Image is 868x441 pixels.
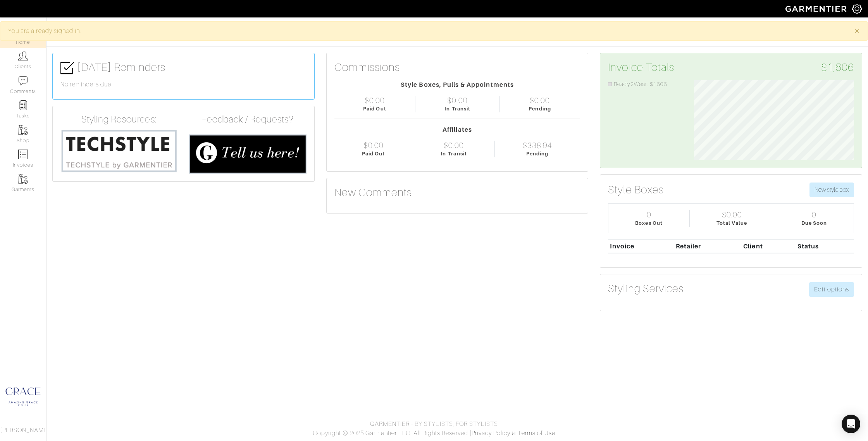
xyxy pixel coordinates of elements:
div: Due Soon [801,219,827,227]
li: Ready2Wear: $1606 [608,80,682,89]
div: $0.00 [722,210,742,219]
span: × [854,26,860,36]
img: garments-icon-b7da505a4dc4fd61783c78ac3ca0ef83fa9d6f193b1c9dc38574b1d14d53ca28.png [18,174,28,184]
h3: Style Boxes [608,183,664,196]
a: Privacy Policy & Terms of Use [472,430,555,437]
div: $0.00 [447,96,467,105]
div: In-Transit [441,150,467,157]
div: $0.00 [363,141,384,150]
img: gear-icon-white-bd11855cb880d31180b6d7d6211b90ccbf57a29d726f0c71d8c61bd08dd39cc2.png [852,4,862,14]
div: Open Intercom Messenger [842,415,860,433]
div: Style Boxes, Pulls & Appointments [334,80,580,90]
div: $0.00 [530,96,550,105]
img: garments-icon-b7da505a4dc4fd61783c78ac3ca0ef83fa9d6f193b1c9dc38574b1d14d53ca28.png [18,125,28,135]
img: techstyle-93310999766a10050dc78ceb7f971a75838126fd19372ce40ba20cdf6a89b94b.png [60,128,177,173]
h3: New Comments [334,186,580,199]
div: Affiliates [334,125,580,134]
div: You are already signed in. [8,26,843,36]
div: $338.94 [523,141,552,150]
h3: Commissions [334,61,400,74]
div: Paid Out [362,150,385,157]
div: Pending [526,150,548,157]
img: orders-icon-0abe47150d42831381b5fb84f609e132dff9fe21cb692f30cb5eec754e2cba89.png [18,150,28,159]
th: Retailer [674,239,742,253]
img: comment-icon-a0a6a9ef722e966f86d9cbdc48e553b5cf19dbc54f86b18d962a5391bc8f6eb6.png [18,76,28,86]
div: Total Value [716,219,747,227]
img: garmentier-logo-header-white-b43fb05a5012e4ada735d5af1a66efaba907eab6374d6393d1fbf88cb4ef424d.png [782,2,852,16]
img: check-box-icon-36a4915ff3ba2bd8f6e4f29bc755bb66becd62c870f447fc0dd1365fcfddab58.png [60,61,74,75]
div: $0.00 [444,141,464,150]
h3: Styling Services [608,282,684,295]
div: Boxes Out [635,219,662,227]
th: Invoice [608,239,674,253]
div: In-Transit [444,105,471,112]
a: Edit options [809,282,854,297]
h6: No reminders due [60,81,307,88]
button: New style box [809,183,854,197]
img: reminder-icon-8004d30b9f0a5d33ae49ab947aed9ed385cf756f9e5892f1edd6e32f2345188e.png [18,100,28,110]
div: Pending [529,105,551,112]
h4: Styling Resources: [60,114,177,125]
span: Copyright © 2025 Garmentier LLC. All Rights Reserved. [313,430,470,437]
div: $0.00 [365,96,385,105]
h3: Invoice Totals [608,61,854,74]
th: Status [796,239,854,253]
div: 0 [647,210,651,219]
img: feedback_requests-3821251ac2bd56c73c230f3229a5b25d6eb027adea667894f41107c140538ee0.png [189,134,306,174]
div: Paid Out [363,105,386,112]
span: $1,606 [821,61,854,74]
h4: Feedback / Requests? [189,114,306,125]
th: Client [742,239,796,253]
h3: [DATE] Reminders [60,61,307,75]
img: clients-icon-6bae9207a08558b7cb47a8932f037763ab4055f8c8b6bfacd5dc20c3e0201464.png [18,51,28,61]
div: 0 [812,210,816,219]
